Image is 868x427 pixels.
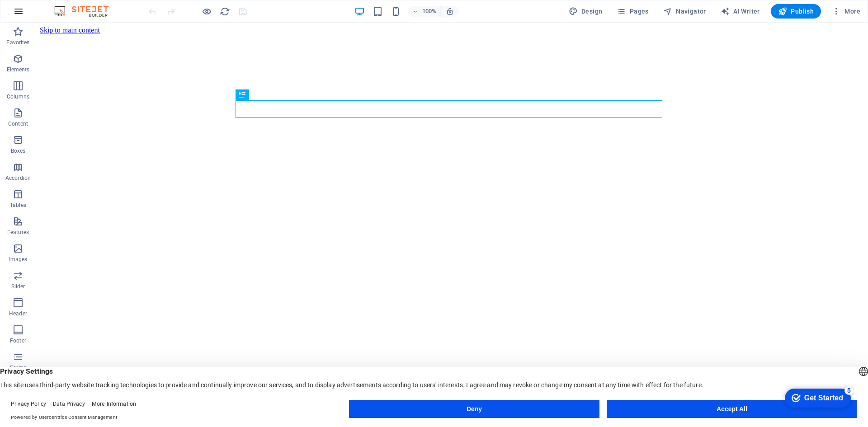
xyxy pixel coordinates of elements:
p: Tables [10,202,26,209]
button: AI Writer [717,4,764,19]
button: More [828,4,864,19]
img: Editor Logo [52,6,120,17]
p: Images [9,256,28,263]
div: 5 [67,2,76,11]
p: Columns [7,93,29,100]
p: Elements [7,66,30,73]
button: 100% [409,6,441,17]
span: More [832,7,860,16]
button: Pages [613,4,652,19]
span: AI Writer [721,7,760,16]
div: Get Started [27,10,66,18]
p: Forms [10,364,26,371]
p: Slider [11,283,25,290]
h6: 100% [422,6,437,17]
p: Boxes [11,147,26,155]
button: Click here to leave preview mode and continue editing [201,6,212,17]
p: Content [8,120,28,127]
p: Accordion [5,174,31,182]
p: Header [9,310,27,317]
button: Publish [771,4,821,19]
a: Skip to main content [4,4,64,11]
i: On resize automatically adjust zoom level to fit chosen device. [446,7,454,15]
p: Footer [10,337,26,344]
button: Navigator [660,4,710,19]
span: Design [569,7,603,16]
div: Design (Ctrl+Alt+Y) [565,4,606,19]
button: Design [565,4,606,19]
p: Favorites [6,39,29,46]
i: Reload page [220,6,230,17]
span: Navigator [663,7,706,16]
span: Pages [617,7,648,16]
span: Publish [778,7,814,16]
p: Features [7,229,29,236]
div: Get Started 5 items remaining, 0% complete [7,5,73,23]
button: reload [219,6,230,17]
